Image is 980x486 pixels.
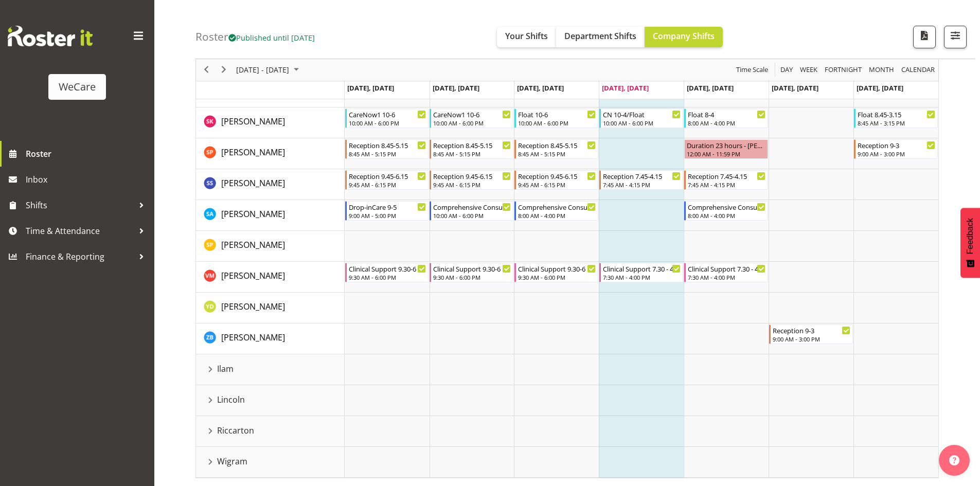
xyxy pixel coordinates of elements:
[603,263,681,274] div: Clinical Support 7.30 - 4
[345,170,429,190] div: Sara Sherwin"s event - Reception 9.45-6.15 Begin From Monday, October 6, 2025 at 9:45:00 AM GMT+1...
[966,218,975,254] span: Feedback
[345,109,429,128] div: Saahit Kour"s event - CareNow1 10-6 Begin From Monday, October 6, 2025 at 10:00:00 AM GMT+13:00 E...
[603,181,681,189] div: 7:45 AM - 4:15 PM
[433,263,511,274] div: Clinical Support 9.30-6
[433,150,511,158] div: 8:45 AM - 5:15 PM
[196,323,345,354] td: Zephy Bennett resource
[221,116,285,127] span: [PERSON_NAME]
[221,269,285,282] a: [PERSON_NAME]
[430,139,513,159] div: Samantha Poultney"s event - Reception 8.45-5.15 Begin From Tuesday, October 7, 2025 at 8:45:00 AM...
[688,181,765,189] div: 7:45 AM - 4:15 PM
[221,146,285,158] a: [PERSON_NAME]
[858,119,935,127] div: 8:45 AM - 3:15 PM
[684,170,768,190] div: Sara Sherwin"s event - Reception 7.45-4.15 Begin From Friday, October 10, 2025 at 7:45:00 AM GMT+...
[645,27,723,47] button: Company Shifts
[684,201,768,221] div: Sarah Abbott"s event - Comprehensive Consult 8-4 Begin From Friday, October 10, 2025 at 8:00:00 A...
[944,26,967,48] button: Filter Shifts
[221,300,285,313] a: [PERSON_NAME]
[687,150,765,158] div: 12:00 AM - 11:59 PM
[349,119,426,127] div: 10:00 AM - 6:00 PM
[514,201,598,221] div: Sarah Abbott"s event - Comprehensive Consult 8-4 Begin From Wednesday, October 8, 2025 at 8:00:00...
[217,393,245,406] span: Lincoln
[349,140,426,150] div: Reception 8.45-5.15
[433,83,479,93] span: [DATE], [DATE]
[349,181,426,189] div: 9:45 AM - 6:15 PM
[235,64,304,77] button: October 2025
[518,109,596,119] div: Float 10-6
[599,109,683,128] div: Saahit Kour"s event - CN 10-4/Float Begin From Thursday, October 9, 2025 at 10:00:00 AM GMT+13:00...
[556,27,645,47] button: Department Shifts
[217,424,254,437] span: Riccarton
[514,139,598,159] div: Samantha Poultney"s event - Reception 8.45-5.15 Begin From Wednesday, October 8, 2025 at 8:45:00 ...
[196,447,345,478] td: Wigram resource
[688,109,765,119] div: Float 8-4
[653,30,715,42] span: Company Shifts
[221,208,285,220] span: [PERSON_NAME]
[433,211,511,220] div: 10:00 AM - 6:00 PM
[433,109,511,119] div: CareNow1 10-6
[221,115,285,128] a: [PERSON_NAME]
[221,331,285,344] a: [PERSON_NAME]
[798,64,819,77] button: Timeline Week
[217,455,247,467] span: Wigram
[433,140,511,150] div: Reception 8.45-5.15
[735,64,769,77] span: Time Scale
[349,263,426,274] div: Clinical Support 9.30-6
[505,30,548,42] span: Your Shifts
[858,109,935,119] div: Float 8.45-3.15
[221,301,285,312] span: [PERSON_NAME]
[196,169,345,200] td: Sara Sherwin resource
[345,139,429,159] div: Samantha Poultney"s event - Reception 8.45-5.15 Begin From Monday, October 6, 2025 at 8:45:00 AM ...
[854,109,938,128] div: Saahit Kour"s event - Float 8.45-3.15 Begin From Sunday, October 12, 2025 at 8:45:00 AM GMT+13:00...
[517,83,564,93] span: [DATE], [DATE]
[688,119,765,127] div: 8:00 AM - 4:00 PM
[960,208,980,278] button: Feedback - Show survey
[433,171,511,181] div: Reception 9.45-6.15
[349,109,426,119] div: CareNow1 10-6
[799,64,818,77] span: Week
[26,146,149,161] span: Roster
[900,64,936,77] span: calendar
[599,170,683,190] div: Sara Sherwin"s event - Reception 7.45-4.15 Begin From Thursday, October 9, 2025 at 7:45:00 AM GMT...
[518,273,596,281] div: 9:30 AM - 6:00 PM
[195,31,315,43] h4: Roster
[518,202,596,212] div: Comprehensive Consult 8-4
[773,335,850,343] div: 9:00 AM - 3:00 PM
[347,83,394,93] span: [DATE], [DATE]
[26,197,134,213] span: Shifts
[735,64,770,77] button: Time Scale
[349,273,426,281] div: 9:30 AM - 6:00 PM
[217,363,234,375] span: Ilam
[913,26,936,48] button: Download a PDF of the roster according to the set date range.
[688,263,765,274] div: Clinical Support 7.30 - 4
[603,273,681,281] div: 7:30 AM - 4:00 PM
[514,109,598,128] div: Saahit Kour"s event - Float 10-6 Begin From Wednesday, October 8, 2025 at 10:00:00 AM GMT+13:00 E...
[858,140,935,150] div: Reception 9-3
[684,109,768,128] div: Saahit Kour"s event - Float 8-4 Begin From Friday, October 10, 2025 at 8:00:00 AM GMT+13:00 Ends ...
[215,59,233,81] div: next period
[518,181,596,189] div: 9:45 AM - 6:15 PM
[603,171,681,181] div: Reception 7.45-4.15
[430,170,513,190] div: Sara Sherwin"s event - Reception 9.45-6.15 Begin From Tuesday, October 7, 2025 at 9:45:00 AM GMT+...
[564,30,636,42] span: Department Shifts
[687,140,765,150] div: Duration 23 hours - [PERSON_NAME]
[349,150,426,158] div: 8:45 AM - 5:15 PM
[602,83,649,93] span: [DATE], [DATE]
[196,385,345,416] td: Lincoln resource
[603,119,681,127] div: 10:00 AM - 6:00 PM
[221,332,285,343] span: [PERSON_NAME]
[196,262,345,293] td: Viktoriia Molchanova resource
[235,64,290,77] span: [DATE] - [DATE]
[200,64,213,77] button: Previous
[772,83,818,93] span: [DATE], [DATE]
[433,273,511,281] div: 9:30 AM - 6:00 PM
[430,263,513,282] div: Viktoriia Molchanova"s event - Clinical Support 9.30-6 Begin From Tuesday, October 7, 2025 at 9:3...
[518,263,596,274] div: Clinical Support 9.30-6
[603,109,681,119] div: CN 10-4/Float
[769,325,853,344] div: Zephy Bennett"s event - Reception 9-3 Begin From Saturday, October 11, 2025 at 9:00:00 AM GMT+13:...
[684,139,768,159] div: Samantha Poultney"s event - Duration 23 hours - Samantha Poultney Begin From Friday, October 10, ...
[196,293,345,323] td: Yvonne Denny resource
[221,239,285,251] a: [PERSON_NAME]
[196,231,345,262] td: Shannon Pocklington resource
[8,26,93,46] img: Rosterit website logo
